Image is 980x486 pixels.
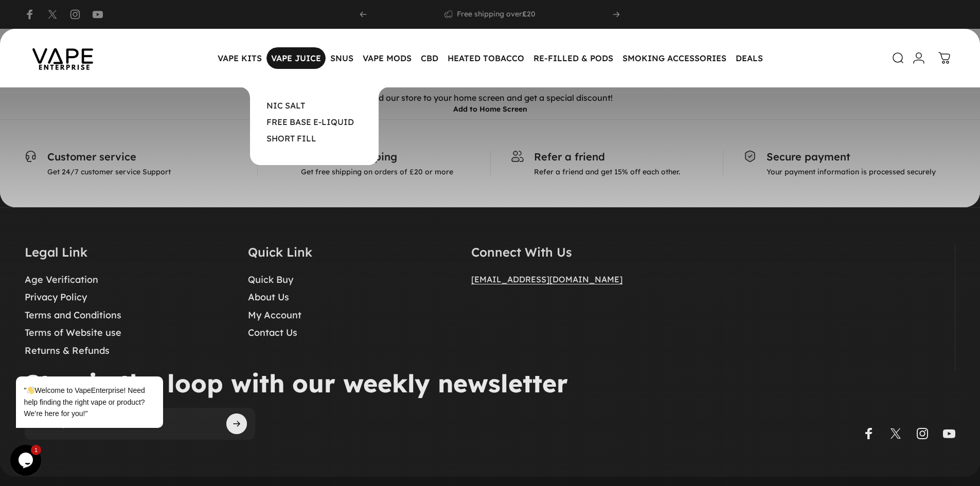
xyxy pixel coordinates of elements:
[326,47,358,69] summary: SNUS
[266,117,354,127] a: FREE BASE E-LIQUID
[529,47,618,69] summary: RE-FILLED & PODS
[731,47,768,69] a: DEALS
[266,100,305,111] a: NIC SALT
[213,47,266,69] summary: VAPE KITS
[266,133,316,143] a: SHORT FILL
[443,47,529,69] summary: HEATED TOBACCO
[10,445,43,476] iframe: chat widget
[416,47,443,69] summary: CBD
[618,47,731,69] summary: SMOKING ACCESSORIES
[358,47,416,69] summary: VAPE MODS
[10,283,195,440] iframe: chat widget
[16,34,109,82] img: Vape Enterprise
[213,47,768,69] nav: Primary
[933,47,956,69] a: 0 items
[266,47,326,69] summary: VAPE JUICE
